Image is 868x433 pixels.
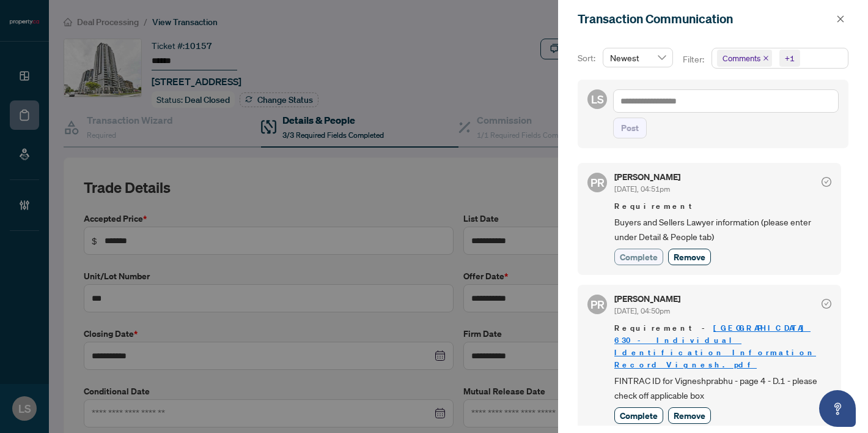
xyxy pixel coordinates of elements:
span: check-circle [822,299,831,309]
span: close [763,55,769,61]
a: [GEOGRAPHIC_DATA] 630 - Individual Identification Information Record_Vignesh.pdf [614,323,816,370]
button: Complete [614,407,663,424]
span: FINTRAC ID for Vigneshprabhu - page 4 - D.1 - please check off applicable box [614,374,831,402]
button: Remove [668,407,711,424]
div: Transaction Communication [578,10,833,28]
button: Post [613,118,647,138]
button: Complete [614,249,663,265]
span: Buyers and Sellers Lawyer information (please enter under Detail & People tab) [614,215,831,244]
span: Complete [620,409,658,422]
p: Sort: [578,51,598,65]
span: Remove [674,409,705,422]
p: Filter: [683,53,706,66]
button: Remove [668,249,711,265]
span: [DATE], 04:50pm [614,306,670,315]
h5: [PERSON_NAME] [614,173,680,181]
span: PR [590,174,605,191]
span: Comments [723,52,760,64]
h5: [PERSON_NAME] [614,295,680,303]
span: Newest [610,48,666,67]
span: [DATE], 04:51pm [614,184,670,194]
button: Open asap [819,390,856,427]
span: Requirement [614,200,831,213]
span: Requirement - [614,322,831,371]
div: +1 [785,52,795,64]
span: PR [590,296,605,313]
span: close [836,15,845,23]
span: Complete [620,250,658,263]
span: Comments [717,50,772,67]
span: LS [591,91,604,108]
span: Remove [674,250,705,263]
span: check-circle [822,177,831,187]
